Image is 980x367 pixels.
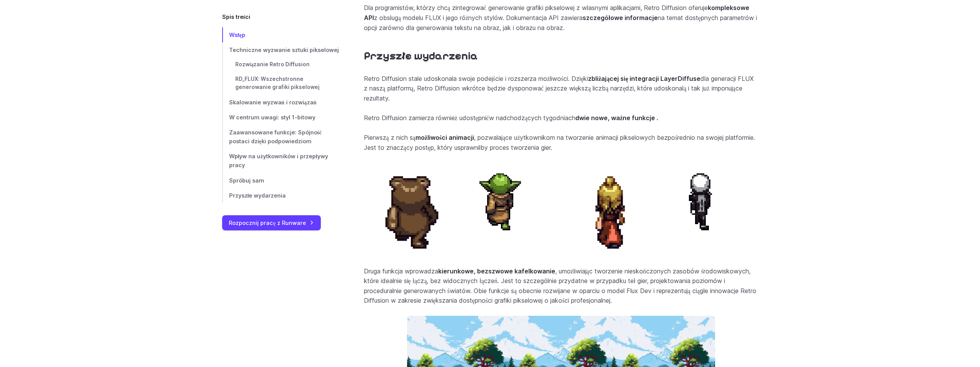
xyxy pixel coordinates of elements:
font: Retro Diffusion stale udoskonala swoje podejście i rozszerza możliwości. Dzięki [364,75,588,82]
font: zbliżającej się integracji LayerDiffuse [588,75,700,82]
a: Skalowanie wyzwań i rozwiązań [222,95,339,110]
a: Rozwiązanie Retro Diffusion [222,57,339,72]
a: RD_FLUX: Wszechstronne generowanie grafiki pikselowej [222,72,339,95]
font: dwie nowe, ważne funkcje . [575,114,658,122]
a: Rozpocznij pracę z Runware [222,215,321,230]
font: Wstęp [229,32,245,38]
a: Przyszłe wydarzenia [222,188,339,203]
font: dla generacji FLUX z naszą platformą, Retro Diffusion wkrótce będzie dysponować jeszcze większą l... [364,75,754,102]
font: Dla programistów, którzy chcą zintegrować generowanie grafiki pikselowej z własnymi aplikacjami, ... [364,4,708,12]
font: Techniczne wyzwanie sztuki pikselowej [229,47,339,53]
a: Wpływ na użytkowników i przepływy pracy [222,149,339,173]
font: z obsługą modelu FLUX i jego różnych stylów. Dokumentacja API zawiera [374,14,583,22]
font: szczegółowe informacje [583,14,657,22]
font: , umożliwiając tworzenie nieskończonych zasobów środowiskowych, które idealnie się łączą, bez wid... [364,267,757,305]
font: W centrum uwagi: styl 1-bitowy [229,114,315,121]
a: Zaawansowane funkcje: Spójność postaci dzięki podpowiedziom [222,125,339,149]
font: Spis treści [222,13,251,20]
a: Wstęp [222,27,339,42]
font: Spróbuj sam [229,177,264,184]
font: Retro Diffusion zamierza również udostępnić [364,114,489,122]
font: Pierwszą z nich są [364,134,415,141]
font: kierunkowe, bezszwowe kafelkowanie [438,267,555,275]
font: Przyszłe wydarzenia [229,192,286,199]
font: w nadchodzących tygodniach [489,114,575,122]
font: Zaawansowane funkcje: Spójność postaci dzięki podpowiedziom [229,129,322,144]
img: animowana postać w grafice pikselowej z okrągłą, białą głową i garniturem, krocząca z tajemniczą ... [664,163,738,236]
font: Rozwiązanie Retro Diffusion [235,61,310,67]
font: Skalowanie wyzwań i rozwiązań [229,99,317,106]
img: animowana postać chodzącego niedźwiedzia wykonana w technice pixel art, o prostym i pulchnym desi... [364,163,458,256]
font: możliwości animacji [415,134,474,141]
a: Techniczne wyzwanie sztuki pikselowej [222,42,339,57]
a: W centrum uwagi: styl 1-bitowy [222,110,339,125]
a: Spróbuj sam [222,173,339,188]
font: Rozpocznij pracę z Runware [229,220,306,226]
img: animowana postać w grafice pikselowej przypominająca małego zielonego kosmitę ze spiczastymi usza... [464,163,538,236]
font: , pozwalające użytkownikom na tworzenie animacji pikselowych bezpośrednio na swojej platformie. J... [364,134,756,151]
font: Wpływ na użytkowników i przepływy pracy [229,153,328,169]
img: animowana postać w pikselowej grafice przedstawiająca królewską postać z długimi blond włosami i ... [564,163,658,256]
font: Druga funkcja wprowadza [364,267,438,275]
font: na temat dostępnych parametrów i opcji zarówno dla generowania tekstu na obraz, jak i obrazu na o... [364,14,757,32]
a: Przyszłe wydarzenia [364,49,478,63]
font: RD_FLUX: Wszechstronne generowanie grafiki pikselowej [235,76,320,90]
